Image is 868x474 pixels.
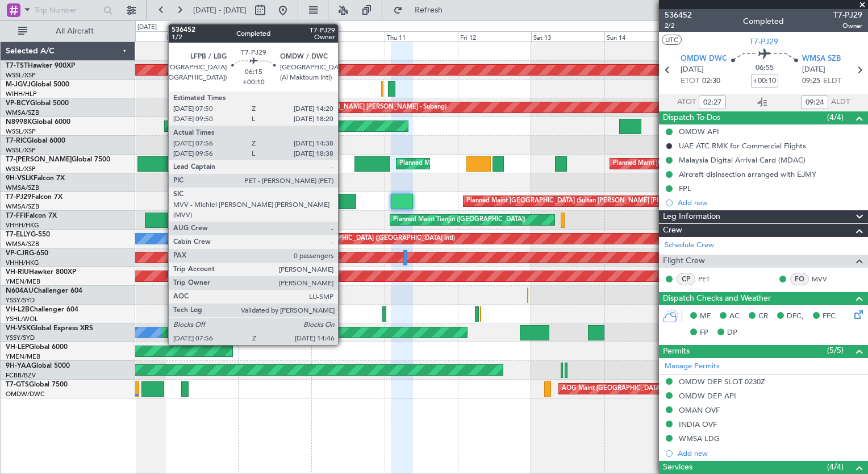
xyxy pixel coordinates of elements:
span: T7-PJ29 [6,194,31,201]
a: WSSL/XSP [6,71,36,80]
div: Thu 11 [385,31,458,41]
div: Aircraft disinsection arranged with EJMY [679,169,816,179]
a: VP-BCYGlobal 5000 [6,100,69,107]
a: VH-RIUHawker 800XP [6,269,76,276]
a: WMSA/SZB [6,109,39,117]
span: Services [663,461,692,474]
div: INDIA OVF [679,419,717,429]
span: Owner [833,21,862,31]
a: WMSA/SZB [6,240,39,248]
a: PET [698,274,724,284]
span: Flight Crew [663,255,705,268]
div: AOG Maint [GEOGRAPHIC_DATA] (Seletar) [562,380,687,397]
span: Refresh [405,6,453,14]
span: VH-L2B [6,306,30,313]
span: Leg Information [663,210,720,223]
span: N604AU [6,288,34,294]
a: VP-CJRG-650 [6,250,48,257]
a: YSSY/SYD [6,334,35,342]
input: --:-- [699,95,726,109]
span: T7-ELLY [6,231,31,238]
a: VH-L2BChallenger 604 [6,306,78,313]
div: Planned Maint Dubai (Al Maktoum Intl) [399,155,511,172]
div: Unplanned Maint [GEOGRAPHIC_DATA] (Sultan [PERSON_NAME] [PERSON_NAME] - Subang) [174,99,446,116]
a: T7-TSTHawker 900XP [6,63,75,69]
a: YMEN/MEB [6,352,40,361]
span: ETOT [681,76,699,87]
a: YMEN/MEB [6,277,40,286]
div: Tue 9 [238,31,311,41]
div: FO [790,273,809,285]
span: OMDW DWC [681,53,727,65]
span: (5/5) [827,344,844,356]
a: WSSL/XSP [6,127,36,136]
span: MF [700,311,711,322]
a: YSSY/SYD [6,296,35,305]
span: VH-RIU [6,269,29,276]
a: YSHL/WOL [6,315,38,323]
div: Sat 13 [531,31,604,41]
a: VH-VSKGlobal Express XRS [6,325,93,332]
button: UTC [662,35,682,45]
span: T7-TST [6,63,28,69]
a: Schedule Crew [665,240,714,251]
span: 09:25 [802,76,820,87]
div: Planned Maint [GEOGRAPHIC_DATA] ([GEOGRAPHIC_DATA] Intl) [265,230,455,247]
div: Fri 12 [458,31,531,41]
a: T7-ELLYG-550 [6,231,50,238]
a: T7-GTSGlobal 7500 [6,381,68,388]
span: 02:30 [702,76,720,87]
div: Add new [678,448,862,458]
button: Refresh [388,1,456,19]
span: VH-LEP [6,344,29,351]
span: DP [727,327,737,339]
a: T7-FFIFalcon 7X [6,213,57,219]
a: VHHH/HKG [6,221,39,230]
span: 9H-YAA [6,363,31,369]
span: T7-RIC [6,138,27,144]
div: [DATE] [137,23,157,32]
a: T7-PJ29Falcon 7X [6,194,62,201]
a: WSSL/XSP [6,165,36,173]
span: T7-PJ29 [749,36,778,48]
span: T7-GTS [6,381,29,388]
span: ATOT [677,97,696,108]
a: WSSL/XSP [6,146,36,155]
span: Dispatch To-Dos [663,111,720,124]
span: FFC [823,311,836,322]
input: --:-- [801,95,828,109]
div: Completed [743,15,784,27]
a: Manage Permits [665,361,720,372]
a: M-JGVJGlobal 5000 [6,81,69,88]
div: OMDW DEP SLOT 0230Z [679,377,765,386]
div: Wed 10 [311,31,385,41]
span: M-JGVJ [6,81,31,88]
a: WMSA/SZB [6,184,39,192]
a: VH-LEPGlobal 6000 [6,344,68,351]
a: VHHH/HKG [6,259,39,267]
span: All Aircraft [30,27,120,35]
div: OMDW DEP API [679,391,736,401]
div: WMSA LDG [679,434,720,443]
span: WMSA SZB [802,53,841,65]
button: All Aircraft [12,22,123,40]
input: Trip Number [35,2,100,19]
span: ALDT [831,97,850,108]
span: FP [700,327,708,339]
span: T7-[PERSON_NAME] [6,156,72,163]
span: Permits [663,345,690,358]
span: Dispatch Checks and Weather [663,292,771,305]
a: WIHH/HLP [6,90,37,98]
div: Add new [678,198,862,207]
a: OMDW/DWC [6,390,45,398]
div: Planned Maint [GEOGRAPHIC_DATA] (Seletar) [613,155,746,172]
span: ELDT [823,76,841,87]
a: MVV [812,274,837,284]
div: Malaysia Digital Arrival Card (MDAC) [679,155,806,165]
span: (4/4) [827,461,844,473]
div: CP [677,273,695,285]
div: Sun 14 [604,31,678,41]
a: N604AUChallenger 604 [6,288,82,294]
span: N8998K [6,119,32,126]
div: OMDW API [679,127,719,136]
